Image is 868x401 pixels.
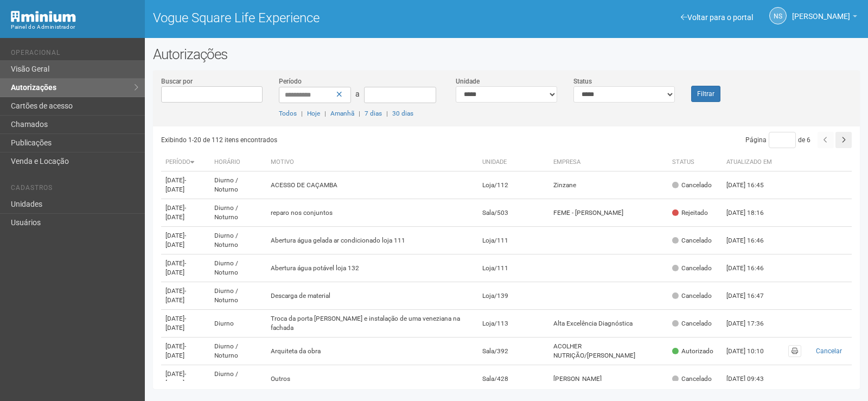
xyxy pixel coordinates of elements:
[210,154,266,171] th: Horário
[165,287,186,304] span: - [DATE]
[161,254,210,282] td: [DATE]
[478,282,550,310] td: Loja/139
[672,374,712,384] div: Cancelado
[266,171,478,199] td: ACESSO DE CAÇAMBA
[549,338,667,365] td: ACOLHER NUTRIÇÃO/[PERSON_NAME]
[549,154,667,171] th: Empresa
[210,227,266,254] td: Diurno / Noturno
[722,310,782,338] td: [DATE] 17:36
[161,199,210,227] td: [DATE]
[210,310,266,338] td: Diurno
[165,232,186,249] span: - [DATE]
[210,365,266,393] td: Diurno / Noturno
[161,338,210,365] td: [DATE]
[165,315,186,332] span: - [DATE]
[161,132,509,148] div: Exibindo 1-20 de 112 itens encontrados
[478,338,550,365] td: Sala/392
[722,254,782,282] td: [DATE] 16:46
[672,347,713,356] div: Autorizado
[324,110,326,117] span: |
[722,227,782,254] td: [DATE] 16:46
[165,342,186,359] span: - [DATE]
[681,13,753,22] a: Voltar para o portal
[722,365,782,393] td: [DATE] 09:43
[266,227,478,254] td: Abertura água gelada ar condicionado loja 111
[792,2,850,21] span: Nicolle Silva
[153,46,860,62] h2: Autorizações
[810,345,847,357] button: Cancelar
[279,110,297,117] a: Todos
[478,171,550,199] td: Loja/112
[266,338,478,365] td: Arquiteta da obra
[722,199,782,227] td: [DATE] 18:16
[210,282,266,310] td: Diurno / Noturno
[161,282,210,310] td: [DATE]
[365,110,382,117] a: 7 dias
[355,90,360,98] span: a
[386,110,388,117] span: |
[478,254,550,282] td: Loja/111
[161,310,210,338] td: [DATE]
[161,171,210,199] td: [DATE]
[549,171,667,199] td: Zinzane
[478,365,550,393] td: Sala/428
[165,370,186,387] span: - [DATE]
[722,282,782,310] td: [DATE] 16:47
[330,110,354,117] a: Amanhã
[478,154,550,171] th: Unidade
[210,199,266,227] td: Diurno / Noturno
[307,110,320,117] a: Hoje
[549,310,667,338] td: Alta Excelência Diagnóstica
[672,291,712,301] div: Cancelado
[266,154,478,171] th: Motivo
[165,204,186,221] span: - [DATE]
[279,77,302,86] label: Período
[722,154,782,171] th: Atualizado em
[745,136,810,144] span: Página de 6
[165,259,186,276] span: - [DATE]
[359,110,360,117] span: |
[11,49,137,60] li: Operacional
[478,310,550,338] td: Loja/113
[672,208,708,218] div: Rejeitado
[161,227,210,254] td: [DATE]
[301,110,303,117] span: |
[722,338,782,365] td: [DATE] 10:10
[668,154,722,171] th: Status
[210,254,266,282] td: Diurno / Noturno
[478,199,550,227] td: Sala/503
[161,77,193,86] label: Buscar por
[266,254,478,282] td: Abertura água potável loja 132
[672,236,712,245] div: Cancelado
[549,199,667,227] td: FEME - [PERSON_NAME]
[792,14,857,22] a: [PERSON_NAME]
[266,310,478,338] td: Troca da porta [PERSON_NAME] e instalação de uma veneziana na fachada
[210,338,266,365] td: Diurno / Noturno
[722,171,782,199] td: [DATE] 16:45
[11,184,137,195] li: Cadastros
[769,7,787,24] a: NS
[11,11,76,22] img: Minium
[456,77,480,86] label: Unidade
[672,181,712,190] div: Cancelado
[266,282,478,310] td: Descarga de material
[165,176,186,193] span: - [DATE]
[478,227,550,254] td: Loja/111
[573,77,592,86] label: Status
[549,365,667,393] td: [PERSON_NAME]
[11,22,137,32] div: Painel do Administrador
[266,365,478,393] td: Outros
[266,199,478,227] td: reparo nos conjuntos
[161,365,210,393] td: [DATE]
[672,319,712,328] div: Cancelado
[161,154,210,171] th: Período
[210,171,266,199] td: Diurno / Noturno
[153,11,499,25] h1: Vogue Square Life Experience
[392,110,413,117] a: 30 dias
[672,264,712,273] div: Cancelado
[691,86,720,102] button: Filtrar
